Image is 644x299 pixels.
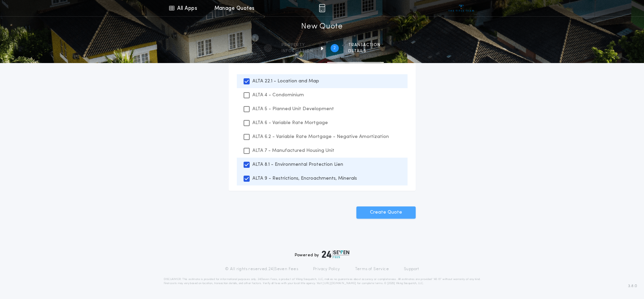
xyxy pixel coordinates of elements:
[252,119,328,126] p: ALTA 6 - Variable Rate Mortgage
[252,161,343,168] p: ALTA 8.1 - Environmental Protection Lien
[225,266,298,272] p: © All rights reserved. 24|Seven Fees
[355,266,389,272] a: Terms of Service
[282,42,313,48] span: Property
[348,42,380,48] span: Transaction
[333,45,336,51] h2: 2
[252,133,389,140] p: ALTA 6.2 - Variable Rate Mortgage - Negative Amortization
[164,277,481,285] p: DISCLAIMER: This estimate is provided for informational purposes only. 24|Seven Fees, a product o...
[628,283,637,289] span: 3.8.0
[404,266,419,272] a: Support
[322,250,350,258] img: logo
[282,48,313,54] span: information
[348,48,380,54] span: details
[356,206,416,219] button: Create Quote
[313,266,340,272] a: Privacy Policy
[252,175,357,182] p: ALTA 9 - Restrictions, Encroachments, Minerals
[319,4,325,12] img: img
[449,5,474,12] img: vs-icon
[229,69,416,191] ul: Select Endorsements
[295,250,350,258] div: Powered by
[252,92,304,99] p: ALTA 4 - Condominium
[301,21,342,32] h1: New Quote
[252,78,319,85] p: ALTA 22.1 - Location and Map
[252,105,334,113] p: ALTA 5 - Planned Unit Development
[323,282,356,285] a: [URL][DOMAIN_NAME]
[252,147,334,154] p: ALTA 7 - Manufactured Housing Unit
